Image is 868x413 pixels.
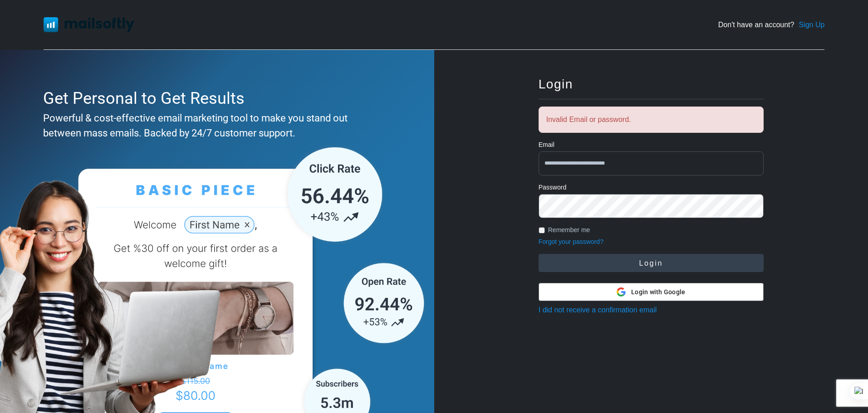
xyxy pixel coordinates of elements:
span: Login with Google [631,287,685,297]
div: Get Personal to Get Results [43,86,387,111]
button: Login [539,254,764,272]
img: Mailsoftly [44,17,134,32]
label: Password [539,183,566,192]
div: Powerful & cost-effective email marketing tool to make you stand out between mass emails. Backed ... [43,111,387,141]
button: Login with Google [539,283,764,301]
div: Invalid Email or password. [539,107,764,133]
a: Sign Up [799,19,824,30]
label: Email [539,140,554,150]
a: I did not receive a confirmation email [539,306,657,314]
div: Don't have an account? [718,19,825,30]
label: Remember me [548,225,590,235]
a: Forgot your password? [539,238,603,245]
span: Login [539,77,573,91]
